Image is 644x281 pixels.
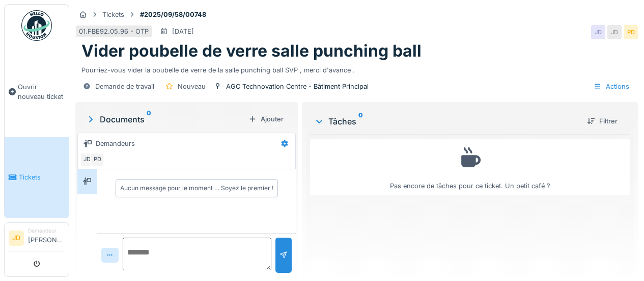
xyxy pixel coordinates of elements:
div: JD [591,25,605,39]
div: Ajouter [244,112,288,126]
div: [DATE] [172,27,194,36]
div: PD [90,152,104,167]
div: Tâches [314,115,579,127]
li: JD [9,231,24,246]
div: Demandeurs [96,139,135,148]
sup: 0 [358,115,363,127]
div: Aucun message pour le moment … Soyez le premier ! [120,184,273,193]
a: Tickets [5,137,69,218]
a: JD Demandeur[PERSON_NAME] [9,227,65,251]
img: Badge_color-CXgf-gQk.svg [21,10,52,41]
div: 01.FBE92.05.96 - OTP [79,27,149,36]
div: Filtrer [583,114,622,128]
div: Pas encore de tâches pour ce ticket. Un petit café ? [317,143,623,191]
div: Pourriez-vous vider la poubelle de verre de la salle punching ball SVP , merci d'avance . [81,61,632,75]
a: Ouvrir nouveau ticket [5,46,69,137]
div: Nouveau [178,82,206,91]
div: AGC Technovation Centre - Bâtiment Principal [226,82,369,91]
div: Tickets [102,10,124,19]
div: JD [607,25,622,39]
h1: Vider poubelle de verre salle punching ball [81,41,422,61]
strong: #2025/09/58/00748 [136,10,210,19]
li: [PERSON_NAME] [28,227,65,249]
div: Demandeur [28,227,65,235]
div: Demande de travail [95,82,154,91]
div: Actions [589,79,634,94]
span: Ouvrir nouveau ticket [18,82,65,101]
span: Tickets [19,172,65,182]
sup: 0 [147,113,151,125]
div: JD [80,152,94,167]
div: PD [624,25,638,39]
div: Documents [86,113,244,125]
